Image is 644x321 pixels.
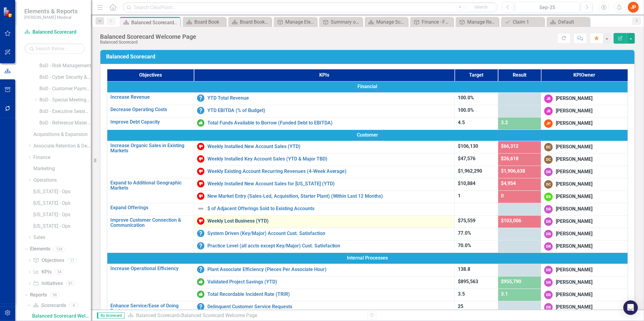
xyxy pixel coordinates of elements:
[467,18,497,26] div: Manage Reports
[97,313,125,319] span: By Scorecard
[55,270,64,275] div: 34
[194,141,455,153] td: Double-Click to Edit Right Click for Context Menu
[230,18,270,26] a: Board Book - Finance
[33,154,91,161] a: Finance
[376,18,406,26] div: Manage Scorecards
[501,120,508,125] span: 3.2
[458,279,478,284] span: $895,563
[207,120,452,126] a: Total Funds Available to Borrow (Funded Debt to EBITDA)
[194,215,455,228] td: Double-Click to Edit Right Click for Context Menu
[207,144,452,149] a: Weekly Installed New Account Sales (YTD)
[541,153,628,166] td: Double-Click to Edit
[3,7,14,18] img: ClearPoint Strategy
[107,130,628,141] td: Double-Click to Edit
[541,166,628,178] td: Double-Click to Edit
[556,108,592,114] div: [PERSON_NAME]
[194,190,455,203] td: Double-Click to Edit Right Click for Context Menu
[458,156,475,161] span: $47,576
[501,193,504,199] span: 0
[207,169,452,174] a: Weekly Existing Account Recurring Revenues (4-Week Average)
[541,276,628,289] td: Double-Click to Edit
[513,18,543,26] div: Claim 1
[33,257,64,264] a: Objectives
[556,156,592,163] div: [PERSON_NAME]
[544,143,553,151] div: DC
[24,8,78,15] span: Elements & Reports
[544,119,553,128] div: JP
[458,143,478,149] span: $106,130
[107,178,194,203] td: Double-Click to Edit Right Click for Context Menu
[331,18,361,26] div: Summary of Expense/Revenue Transfer between Locations
[458,218,475,223] span: $75,559
[556,168,592,175] div: [PERSON_NAME]
[458,120,465,125] span: 4.5
[501,218,522,223] span: $103,006
[544,291,553,299] div: DR
[207,95,452,101] a: YTD Total Revenue
[33,223,91,230] a: [US_STATE] - Ops
[197,180,204,187] img: Below Target
[207,156,452,162] a: Weekly Installed Key Account Sales (YTD & Major TBD)
[110,119,191,125] a: Improve Debt Capacity
[110,255,625,262] span: Internal Processes
[458,168,482,174] span: $1,962,290
[197,193,204,200] img: Below Target
[107,264,194,301] td: Double-Click to Edit Right Click for Context Menu
[275,18,315,26] a: Manage Elements
[541,301,628,313] td: Double-Click to Edit
[501,143,519,149] span: $66,312
[194,18,224,26] div: Board Book
[556,218,592,225] div: [PERSON_NAME]
[33,143,91,150] a: Associate Retention & Development
[24,43,85,54] input: Search Below...
[33,280,62,287] a: Initiatives
[207,206,452,211] a: $ of Adjacent Offerings Sold to Existing Accounts
[458,266,470,272] span: 138.8
[110,143,191,154] a: Increase Organic Sales in Existing Markets
[541,264,628,276] td: Double-Click to Edit
[541,117,628,130] td: Double-Click to Edit
[458,243,471,248] span: 70.0%
[197,266,204,273] img: No Information
[197,217,204,225] img: Below Target
[207,292,452,297] a: Total Recordable Incident Rate (TRIR)
[197,230,204,237] img: No Information
[240,18,270,26] div: Board Book - Finance
[197,303,204,310] img: No Information
[501,168,525,174] span: $1,906,638
[128,312,363,319] div: »
[501,180,516,186] span: $4,954
[515,2,580,13] button: Sep-25
[556,206,592,213] div: [PERSON_NAME]
[466,3,496,12] button: Search
[194,92,455,105] td: Double-Click to Edit Right Click for Context Menu
[194,117,455,130] td: Double-Click to Edit Right Click for Context Menu
[184,18,224,26] a: Board Book
[541,240,628,253] td: Double-Click to Edit
[541,215,628,228] td: Double-Click to Edit
[110,83,625,90] span: Financial
[194,166,455,178] td: Double-Click to Edit Right Click for Context Menu
[67,258,77,263] div: 17
[197,242,204,250] img: No Information
[66,281,75,286] div: 81
[544,193,553,201] div: BB
[544,217,553,226] div: DR
[556,230,592,237] div: [PERSON_NAME]
[110,303,191,314] a: Enhance Service/Ease of Doing Business
[39,62,91,69] a: BoD - Risk Management
[628,2,639,13] button: JP
[33,177,91,184] a: Operations
[556,95,592,102] div: [PERSON_NAME]
[123,2,498,13] input: Search ClearPoint...
[194,105,455,117] td: Double-Click to Edit Right Click for Context Menu
[110,266,191,271] a: Increase Operational Efficiency
[458,95,474,101] span: 100.0%
[207,279,452,285] a: Validated Project Savings (YTD)
[194,264,455,276] td: Double-Click to Edit Right Click for Context Menu
[32,313,91,319] div: Balanced Scorecard Welcome Page
[503,18,543,26] a: Claim 1
[556,193,592,200] div: [PERSON_NAME]
[39,97,91,104] a: BoD - Special Meeting Topics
